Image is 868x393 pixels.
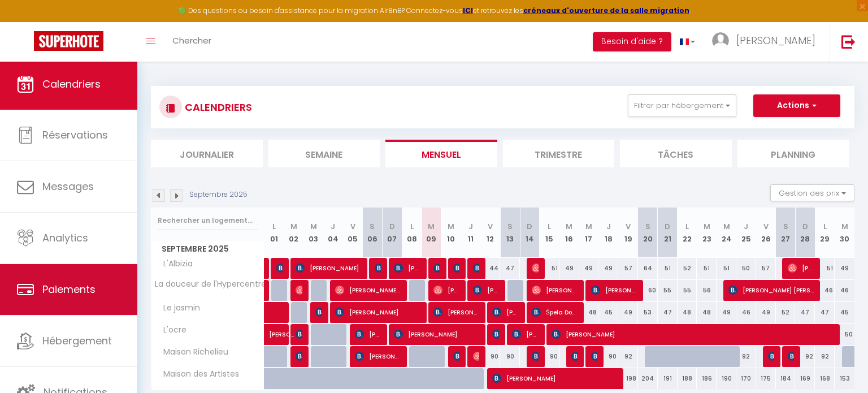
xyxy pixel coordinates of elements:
[579,302,599,323] div: 48
[394,257,420,279] span: [PERSON_NAME]
[665,221,670,232] abbr: D
[410,221,414,232] abbr: L
[272,221,276,232] abbr: L
[42,282,96,296] span: Paiements
[717,302,736,323] div: 49
[164,22,220,62] a: Chercher
[717,258,736,279] div: 51
[678,280,697,301] div: 55
[284,208,303,258] th: 02
[776,302,796,323] div: 52
[723,221,730,232] abbr: M
[736,368,756,389] div: 170
[492,323,499,345] span: [PERSON_NAME]
[638,208,658,258] th: 20
[323,208,343,258] th: 04
[394,323,480,345] span: [PERSON_NAME]
[428,221,435,232] abbr: M
[382,208,402,258] th: 07
[736,208,756,258] th: 25
[552,323,835,345] span: [PERSON_NAME]
[618,302,638,323] div: 49
[626,221,631,232] abbr: V
[331,221,335,232] abbr: J
[350,221,355,232] abbr: V
[296,279,302,301] span: [PERSON_NAME]
[315,301,322,323] span: [PERSON_NAME]
[335,301,421,323] span: [PERSON_NAME]
[835,302,854,323] div: 45
[532,301,578,323] span: Špela Dobrajc
[795,346,815,367] div: 92
[158,210,258,231] input: Rechercher un logement...
[153,258,196,270] span: L'Albizia
[355,346,401,367] span: [PERSON_NAME]
[389,221,395,232] abbr: D
[638,368,658,389] div: 204
[835,280,854,301] div: 46
[736,346,756,367] div: 92
[303,208,323,258] th: 03
[461,208,481,258] th: 11
[355,323,381,345] span: [PERSON_NAME]
[566,221,572,232] abbr: M
[678,208,697,258] th: 22
[153,302,203,314] span: Le jasmin
[548,221,551,232] abbr: L
[480,346,500,367] div: 90
[728,279,814,301] span: [PERSON_NAME] [PERSON_NAME]
[42,77,101,91] span: Calendriers
[433,257,440,279] span: [PERSON_NAME]
[763,221,769,232] abbr: V
[815,302,835,323] div: 47
[32,2,46,15] div: Notification de nouveau message
[540,208,559,258] th: 15
[697,258,717,279] div: 51
[712,32,729,49] img: ...
[638,302,658,323] div: 53
[453,346,460,367] span: [PERSON_NAME]
[756,368,776,389] div: 175
[697,280,717,301] div: 56
[34,31,103,51] img: Super Booking
[841,34,856,49] img: logout
[802,221,808,232] abbr: D
[585,221,592,232] abbr: M
[697,208,717,258] th: 23
[783,221,788,232] abbr: S
[598,346,618,367] div: 90
[296,257,362,279] span: [PERSON_NAME]
[678,302,697,323] div: 48
[618,258,638,279] div: 57
[571,346,578,367] span: [PERSON_NAME]
[520,208,540,258] th: 14
[835,368,854,389] div: 153
[593,32,671,51] button: Besoin d'aide ?
[296,346,302,367] span: [PERSON_NAME] Capdevila
[433,301,480,323] span: [PERSON_NAME]
[182,94,252,120] h3: CALENDRIERS
[507,221,513,232] abbr: S
[697,302,717,323] div: 48
[638,280,658,301] div: 60
[473,279,500,301] span: [PERSON_NAME]
[189,189,248,200] p: Septembre 2025
[815,346,835,367] div: 92
[559,208,579,258] th: 16
[42,231,88,245] span: Analytics
[463,6,473,15] a: ICI
[678,368,697,389] div: 188
[618,208,638,258] th: 19
[151,241,264,257] span: Septembre 2025
[678,258,697,279] div: 52
[704,221,710,232] abbr: M
[717,368,736,389] div: 190
[591,346,598,367] span: [PERSON_NAME]
[42,128,108,142] span: Réservations
[42,179,94,193] span: Messages
[42,334,112,348] span: Hébergement
[795,208,815,258] th: 28
[658,258,678,279] div: 51
[704,22,830,62] a: ... [PERSON_NAME]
